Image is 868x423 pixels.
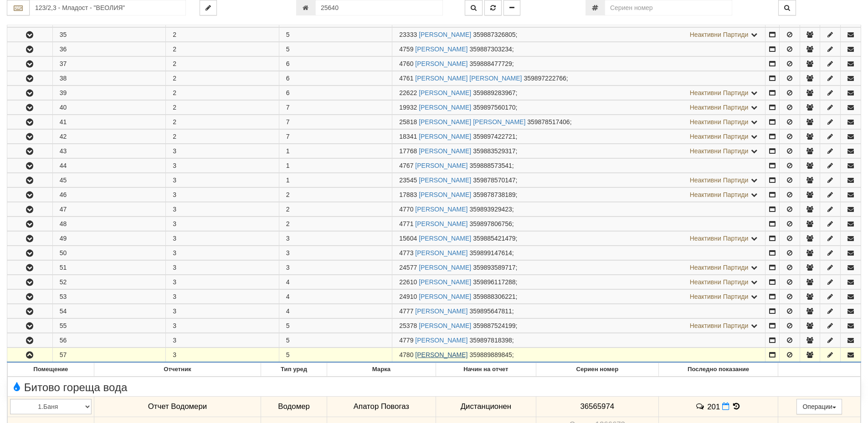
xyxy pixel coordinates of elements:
[473,264,515,271] span: 359893589717
[436,396,536,417] td: Дистанционен
[469,337,512,344] span: 359897818398
[392,319,765,333] td: ;
[286,147,290,155] span: 1
[690,147,749,155] span: Неактивни Партиди
[658,363,778,377] th: Последно показание
[166,101,279,115] td: 2
[415,351,467,358] a: [PERSON_NAME]
[469,220,512,227] span: 359897806756
[469,351,512,358] span: 359889889845
[419,322,471,329] a: [PERSON_NAME]
[52,144,166,158] td: 43
[690,31,749,38] span: Неактивни Партиди
[399,162,413,169] span: Партида №
[399,147,417,155] span: Партида №
[399,235,417,242] span: Партида №
[392,42,765,56] td: ;
[166,115,279,129] td: 2
[399,278,417,286] span: Партида №
[166,71,279,86] td: 2
[52,348,166,363] td: 57
[690,264,749,271] span: Неактивни Партиди
[473,322,515,329] span: 359887524199
[261,363,327,377] th: Тип уред
[796,399,842,414] button: Операции
[399,322,417,329] span: Партида №
[10,382,127,393] span: Битово гореща вода
[399,45,413,53] span: Партида №
[392,202,765,217] td: ;
[473,293,515,300] span: 359888306221
[469,307,512,315] span: 359895647811
[419,118,525,126] a: [PERSON_NAME] [PERSON_NAME]
[286,322,290,329] span: 5
[166,188,279,202] td: 3
[166,159,279,173] td: 3
[536,363,658,377] th: Сериен номер
[415,60,467,67] a: [PERSON_NAME]
[286,278,290,286] span: 4
[166,86,279,100] td: 2
[419,176,471,184] a: [PERSON_NAME]
[690,104,749,111] span: Неактивни Партиди
[286,176,290,184] span: 1
[166,246,279,260] td: 3
[690,278,749,286] span: Неактивни Партиди
[399,206,413,213] span: Партида №
[166,28,279,42] td: 2
[524,75,566,82] span: 359897222766
[392,290,765,304] td: ;
[286,220,290,227] span: 2
[399,75,413,82] span: Партида №
[469,45,512,53] span: 359887303234
[286,45,290,53] span: 5
[52,130,166,144] td: 42
[580,402,614,411] span: 36565974
[286,133,290,140] span: 7
[473,31,515,38] span: 359887326805
[166,57,279,71] td: 2
[473,176,515,184] span: 359878570147
[52,57,166,71] td: 37
[690,293,749,300] span: Неактивни Партиди
[690,176,749,184] span: Неактивни Партиди
[286,60,290,67] span: 6
[286,351,290,358] span: 5
[52,115,166,129] td: 41
[473,235,515,242] span: 359885421479
[166,333,279,347] td: 3
[473,278,515,286] span: 359896117288
[392,333,765,347] td: ;
[690,133,749,140] span: Неактивни Партиди
[415,75,522,82] a: [PERSON_NAME] [PERSON_NAME]
[436,363,536,377] th: Начин на отчет
[52,101,166,115] td: 40
[473,191,515,198] span: 359878738189
[690,118,749,126] span: Неактивни Партиди
[392,348,765,363] td: ;
[399,104,417,111] span: Партида №
[392,246,765,260] td: ;
[690,235,749,242] span: Неактивни Партиди
[286,191,290,198] span: 2
[473,104,515,111] span: 359897560170
[392,217,765,231] td: ;
[399,89,417,96] span: Партида №
[399,337,413,344] span: Партида №
[419,278,471,286] a: [PERSON_NAME]
[419,104,471,111] a: [PERSON_NAME]
[399,191,417,198] span: Партида №
[327,396,436,417] td: Апатор Повогаз
[690,322,749,329] span: Неактивни Партиди
[286,162,290,169] span: 1
[166,304,279,318] td: 3
[8,363,94,377] th: Помещение
[392,130,765,144] td: ;
[52,319,166,333] td: 55
[392,71,765,86] td: ;
[148,402,207,411] span: Отчет Водомери
[419,133,471,140] a: [PERSON_NAME]
[415,162,467,169] a: [PERSON_NAME]
[419,235,471,242] a: [PERSON_NAME]
[286,264,290,271] span: 3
